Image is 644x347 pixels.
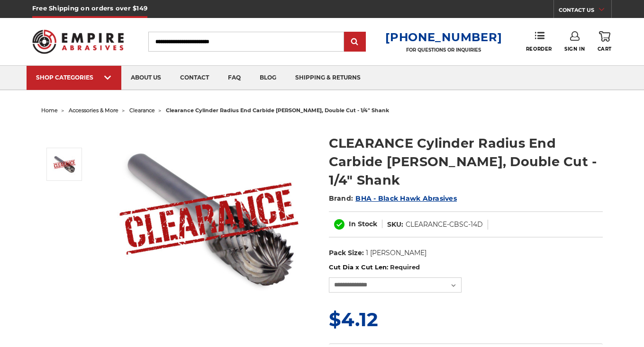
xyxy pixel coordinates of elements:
[218,66,250,90] a: faq
[171,66,218,90] a: contact
[598,31,612,52] a: Cart
[329,194,354,203] span: Brand:
[366,248,426,258] dd: 1 [PERSON_NAME]
[385,30,502,44] a: [PHONE_NUMBER]
[406,220,483,230] dd: CLEARANCE-CBSC-14D
[598,46,612,52] span: Cart
[286,66,370,90] a: shipping & returns
[355,194,457,203] a: BHA - Black Hawk Abrasives
[329,308,378,331] span: $4.12
[385,47,502,53] p: FOR QUESTIONS OR INQUIRIES
[32,24,124,60] img: Empire Abrasives
[387,220,403,230] dt: SKU:
[250,66,286,90] a: blog
[69,107,118,114] a: accessories & more
[53,152,76,176] img: CLEARANCE Cylinder Radius End Carbide Burr, Double Cut - 1/4" Shank
[41,107,58,114] a: home
[526,46,552,52] span: Reorder
[329,248,364,258] dt: Pack Size:
[390,263,420,271] small: Required
[166,107,389,114] span: clearance cylinder radius end carbide [PERSON_NAME], double cut - 1/4" shank
[329,263,603,272] label: Cut Dia x Cut Len:
[36,74,112,81] div: SHOP CATEGORIES
[121,66,171,90] a: about us
[526,31,552,52] a: Reorder
[345,33,364,52] input: Submit
[564,46,585,52] span: Sign In
[559,5,611,18] a: CONTACT US
[114,124,304,313] img: CLEARANCE Cylinder Radius End Carbide Burr, Double Cut - 1/4" Shank
[129,107,155,114] a: clearance
[329,134,603,189] h1: CLEARANCE Cylinder Radius End Carbide [PERSON_NAME], Double Cut - 1/4" Shank
[349,220,377,228] span: In Stock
